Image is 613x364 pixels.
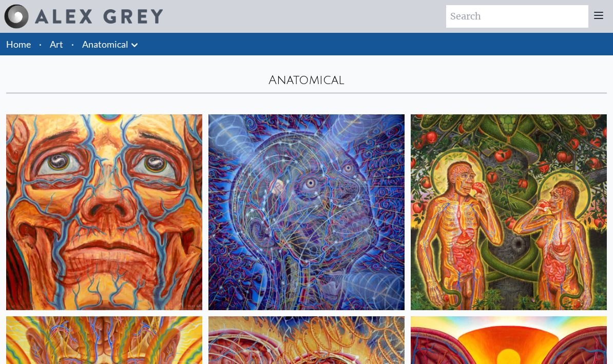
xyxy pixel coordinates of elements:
[82,37,128,51] a: Anatomical
[35,33,46,55] li: ·
[6,38,31,50] a: Home
[446,5,588,28] input: Search
[6,72,607,88] div: Anatomical
[50,37,63,51] a: Art
[67,33,78,55] li: ·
